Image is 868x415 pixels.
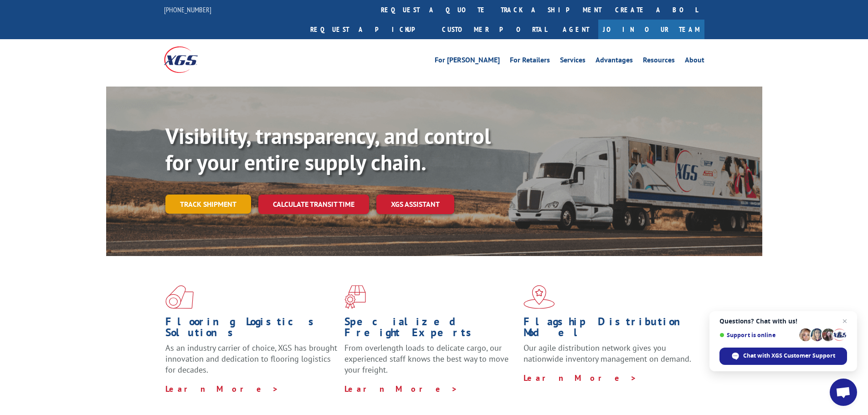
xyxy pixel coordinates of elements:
img: xgs-icon-flagship-distribution-model-red [524,285,555,309]
a: Services [560,56,586,67]
a: About [685,56,704,67]
a: Customer Portal [435,20,554,39]
a: Calculate transit time [258,195,369,214]
div: Open chat [830,379,857,406]
p: From overlength loads to delicate cargo, our experienced staff knows the best way to move your fr... [344,343,517,383]
a: Learn More > [524,373,637,383]
b: Visibility, transparency, and control for your entire supply chain. [165,122,491,176]
span: Questions? Chat with us! [719,318,847,325]
a: Learn More > [165,384,279,394]
span: Chat with XGS Customer Support [743,352,835,360]
a: For Retailers [510,56,550,67]
span: Close chat [839,316,850,327]
span: Support is online [719,332,796,338]
a: XGS ASSISTANT [376,195,454,214]
a: For [PERSON_NAME] [435,56,500,67]
img: xgs-icon-total-supply-chain-intelligence-red [165,285,194,309]
a: Learn More > [344,384,458,394]
span: As an industry carrier of choice, XGS has brought innovation and dedication to flooring logistics... [165,343,337,375]
span: Our agile distribution network gives you nationwide inventory management on demand. [524,343,691,364]
h1: Specialized Freight Experts [344,316,517,343]
a: Request a pickup [303,20,435,39]
div: Chat with XGS Customer Support [719,348,847,365]
a: Advantages [596,56,633,67]
img: xgs-icon-focused-on-flooring-red [344,285,366,309]
h1: Flagship Distribution Model [524,316,696,343]
a: Agent [554,20,598,39]
a: Resources [643,56,675,67]
a: [PHONE_NUMBER] [164,5,211,14]
a: Track shipment [165,195,251,214]
a: Join Our Team [598,20,704,39]
h1: Flooring Logistics Solutions [165,316,338,343]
